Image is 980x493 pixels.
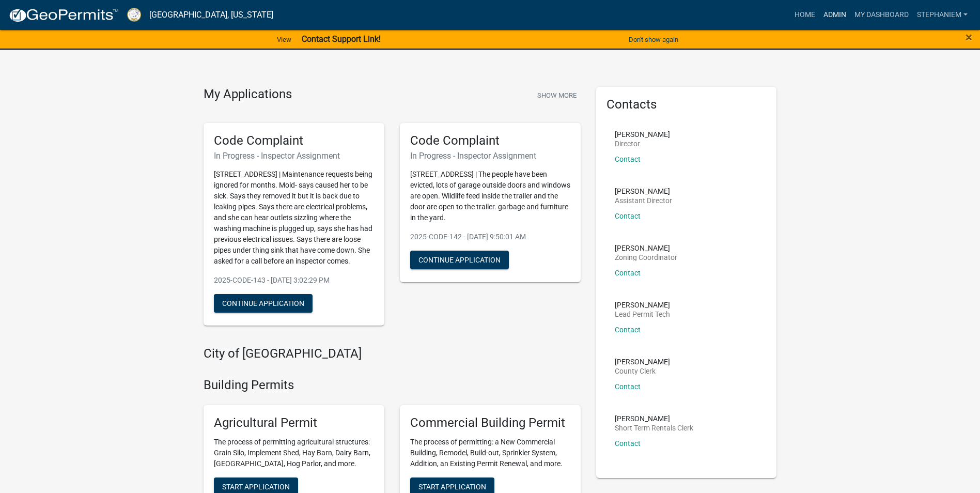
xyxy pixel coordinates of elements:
p: Assistant Director [615,197,672,204]
p: 2025-CODE-142 - [DATE] 9:50:01 AM [410,232,570,242]
p: [PERSON_NAME] [615,244,677,252]
a: Contact [615,155,641,163]
h5: Commercial Building Permit [410,415,570,430]
button: Continue Application [410,251,509,269]
h5: Agricultural Permit [214,415,374,430]
h6: In Progress - Inspector Assignment [410,151,570,161]
h4: Building Permits [204,378,581,393]
a: Contact [615,382,641,391]
p: The process of permitting agricultural structures: Grain Silo, Implement Shed, Hay Barn, Dairy Ba... [214,437,374,469]
p: Director [615,140,670,147]
p: [PERSON_NAME] [615,131,670,138]
span: × [966,30,972,44]
a: Home [790,5,819,25]
p: 2025-CODE-143 - [DATE] 3:02:29 PM [214,275,374,286]
h4: City of [GEOGRAPHIC_DATA] [204,346,581,361]
a: Contact [615,326,641,334]
a: [GEOGRAPHIC_DATA], [US_STATE] [149,6,273,24]
h5: Code Complaint [214,133,374,148]
a: Admin [819,5,850,25]
a: Contact [615,269,641,277]
span: Start Application [418,482,486,490]
p: County Clerk [615,367,670,375]
span: Start Application [222,482,290,490]
p: The process of permitting: a New Commercial Building, Remodel, Build-out, Sprinkler System, Addit... [410,437,570,469]
h5: Code Complaint [410,133,570,148]
p: [STREET_ADDRESS] | The people have been evicted, lots of garage outside doors and windows are ope... [410,169,570,223]
h6: In Progress - Inspector Assignment [214,151,374,161]
p: Lead Permit Tech [615,311,670,318]
p: [PERSON_NAME] [615,415,693,422]
a: Contact [615,212,641,220]
strong: Contact Support Link! [302,34,381,44]
h4: My Applications [204,87,292,102]
img: Putnam County, Georgia [127,8,141,22]
p: [PERSON_NAME] [615,301,670,309]
p: [STREET_ADDRESS] | Maintenance requests being ignored for months. Mold- says caused her to be sic... [214,169,374,267]
button: Continue Application [214,294,313,313]
a: StephanieM [913,5,972,25]
p: Zoning Coordinator [615,254,677,261]
a: Contact [615,439,641,448]
p: [PERSON_NAME] [615,358,670,365]
button: Close [966,31,972,43]
button: Show More [533,87,581,104]
button: Don't show again [625,31,682,48]
a: View [273,31,295,48]
h5: Contacts [606,97,767,112]
p: Short Term Rentals Clerk [615,424,693,432]
p: [PERSON_NAME] [615,188,672,195]
a: My Dashboard [850,5,913,25]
